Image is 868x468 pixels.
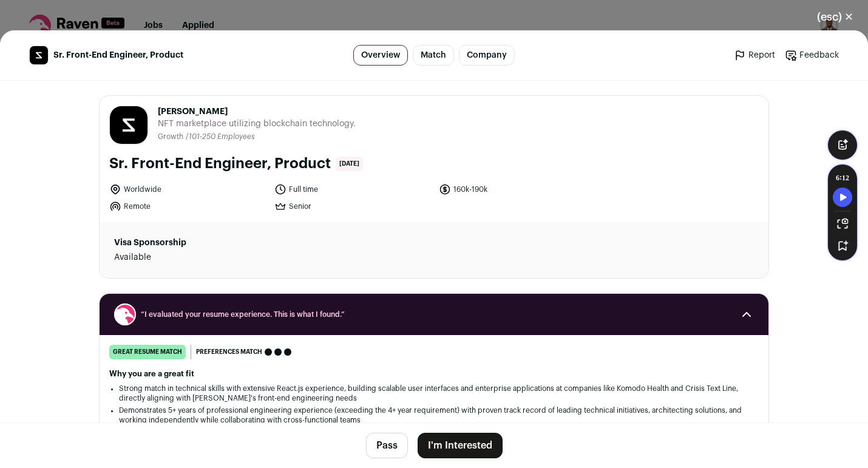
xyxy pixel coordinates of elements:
a: Overview [353,45,408,66]
li: Full time [274,183,432,195]
span: 101-250 Employees [189,133,255,140]
li: Remote [109,200,267,212]
li: / [186,132,255,141]
span: Sr. Front-End Engineer, Product [53,49,183,61]
button: Close modal [802,4,868,30]
li: 160k-190k [439,183,597,195]
span: [DATE] [336,157,363,171]
span: “I evaluated your resume experience. This is what I found.” [141,310,727,319]
img: c305bd5b64f36235a9c0ffae1fd6c0d5b419dccf7ac0062048be2a72ca8da2b7.jpg [30,46,48,64]
h1: Sr. Front-End Engineer, Product [109,154,331,174]
button: I'm Interested [418,433,503,458]
dt: Visa Sponsorship [114,237,327,249]
h2: Why you are a great fit [109,369,759,379]
span: [PERSON_NAME] [158,106,356,118]
a: Company [459,45,515,66]
li: Senior [274,200,432,212]
div: great resume match [109,345,186,359]
a: Match [413,45,454,66]
dd: Available [114,251,327,263]
li: Strong match in technical skills with extensive React.js experience, building scalable user inter... [119,384,749,403]
a: Report [734,49,775,61]
img: c305bd5b64f36235a9c0ffae1fd6c0d5b419dccf7ac0062048be2a72ca8da2b7.jpg [110,106,147,144]
span: NFT marketplace utilizing blockchain technology. [158,118,356,130]
li: Growth [158,132,186,141]
a: Feedback [785,49,839,61]
li: Demonstrates 5+ years of professional engineering experience (exceeding the 4+ year requirement) ... [119,405,749,425]
li: Worldwide [109,183,267,195]
button: Pass [366,433,408,458]
span: Preferences match [196,346,262,358]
